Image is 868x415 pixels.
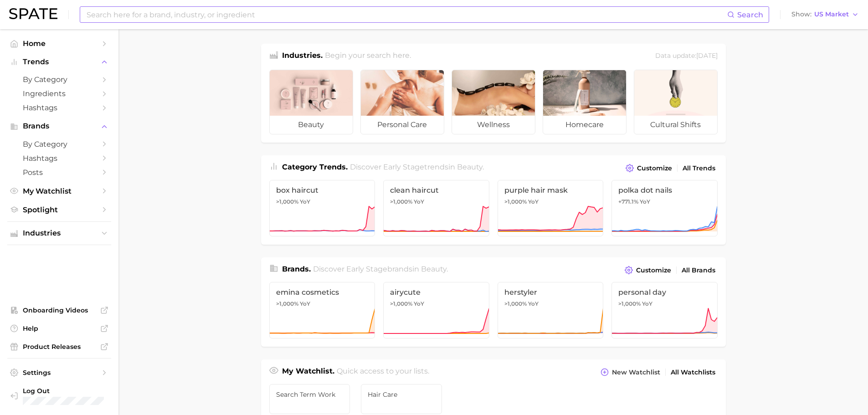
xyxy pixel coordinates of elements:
[23,306,96,314] span: Onboarding Videos
[814,12,849,17] span: US Market
[668,366,718,379] a: All Watchlists
[7,72,111,87] a: by Category
[276,186,369,195] span: box haircut
[23,369,96,377] span: Settings
[612,369,660,376] span: New Watchlist
[86,7,727,22] input: Search here for a brand, industry, or ingredient
[611,180,718,236] a: polka dot nails+771.1% YoY
[300,300,310,307] span: YoY
[655,50,718,62] div: Data update: [DATE]
[504,288,597,297] span: herstyler
[9,8,57,19] img: SPATE
[7,184,111,198] a: My Watchlist
[390,288,483,297] span: airycute
[7,303,111,317] a: Onboarding Videos
[421,265,447,273] span: beauty
[7,165,111,179] a: Posts
[282,265,311,273] span: Brands .
[368,391,435,398] span: Hair Care
[23,140,96,149] span: by Category
[498,180,604,236] a: purple hair mask>1,000% YoY
[637,164,672,172] span: Customize
[618,288,711,297] span: personal day
[23,343,96,351] span: Product Releases
[300,198,310,205] span: YoY
[528,300,539,307] span: YoY
[276,288,369,297] span: emina cosmetics
[23,89,96,98] span: Ingredients
[528,198,539,205] span: YoY
[671,369,715,376] span: All Watchlists
[504,186,597,195] span: purple hair mask
[7,340,111,354] a: Product Releases
[7,137,111,151] a: by Category
[337,366,429,379] h2: Quick access to your lists.
[23,324,96,333] span: Help
[737,10,763,19] span: Search
[7,36,111,51] a: Home
[270,116,353,134] span: beauty
[23,229,96,237] span: Industries
[313,265,448,273] span: Discover Early Stage brands in .
[276,391,344,398] span: Search Term Work
[7,384,111,408] a: Log out. Currently logged in with e-mail dana.cohen@emersongroup.com.
[680,162,718,174] a: All Trends
[457,163,483,171] span: beauty
[23,58,96,66] span: Trends
[390,198,412,205] span: >1,000%
[618,198,638,205] span: +771.1%
[269,384,350,414] a: Search Term Work
[282,50,323,62] h1: Industries.
[276,300,298,307] span: >1,000%
[7,87,111,101] a: Ingredients
[276,198,298,205] span: >1,000%
[622,264,673,277] button: Customize
[791,12,812,17] span: Show
[23,122,96,130] span: Brands
[683,164,715,172] span: All Trends
[452,70,535,134] a: wellness
[598,366,662,379] button: New Watchlist
[618,300,641,307] span: >1,000%
[679,264,718,277] a: All Brands
[282,163,348,171] span: Category Trends .
[7,119,111,133] button: Brands
[618,186,711,195] span: polka dot nails
[504,300,527,307] span: >1,000%
[7,226,111,240] button: Industries
[269,70,353,134] a: beauty
[634,116,717,134] span: cultural shifts
[414,300,424,307] span: YoY
[543,70,627,134] a: homecare
[390,300,412,307] span: >1,000%
[414,198,424,205] span: YoY
[504,198,527,205] span: >1,000%
[23,187,96,195] span: My Watchlist
[360,70,444,134] a: personal care
[383,282,489,338] a: airycute>1,000% YoY
[23,205,96,214] span: Spotlight
[269,282,375,338] a: emina cosmetics>1,000% YoY
[623,162,674,174] button: Customize
[789,9,861,20] button: ShowUS Market
[23,387,130,395] span: Log Out
[23,154,96,163] span: Hashtags
[282,366,334,379] h1: My Watchlist.
[361,116,444,134] span: personal care
[7,151,111,165] a: Hashtags
[350,163,484,171] span: Discover Early Stage trends in .
[452,116,535,134] span: wellness
[7,101,111,115] a: Hashtags
[23,103,96,112] span: Hashtags
[642,300,652,307] span: YoY
[361,384,442,414] a: Hair Care
[640,198,650,205] span: YoY
[269,180,375,236] a: box haircut>1,000% YoY
[383,180,489,236] a: clean haircut>1,000% YoY
[636,266,671,274] span: Customize
[7,55,111,69] button: Trends
[7,366,111,379] a: Settings
[7,322,111,335] a: Help
[23,75,96,84] span: by Category
[543,116,626,134] span: homecare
